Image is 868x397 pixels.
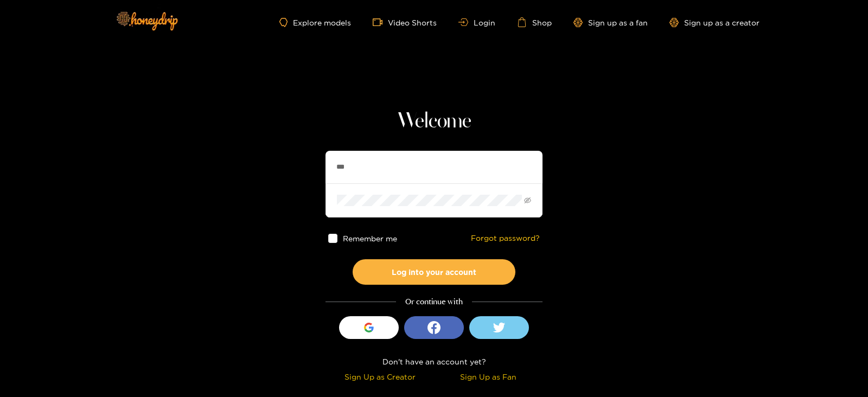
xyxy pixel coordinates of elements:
[373,17,437,27] a: Video Shorts
[437,370,540,383] div: Sign Up as Fan
[458,18,495,27] a: Login
[325,296,542,308] div: Or continue with
[353,259,515,285] button: Log into your account
[373,17,388,27] span: video-camera
[524,197,531,204] span: eye-invisible
[517,17,552,27] a: Shop
[573,18,648,27] a: Sign up as a fan
[471,234,540,243] a: Forgot password?
[325,355,542,368] div: Don't have an account yet?
[669,18,759,27] a: Sign up as a creator
[279,18,351,27] a: Explore models
[343,234,397,242] span: Remember me
[325,108,542,135] h1: Welcome
[328,370,431,383] div: Sign Up as Creator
